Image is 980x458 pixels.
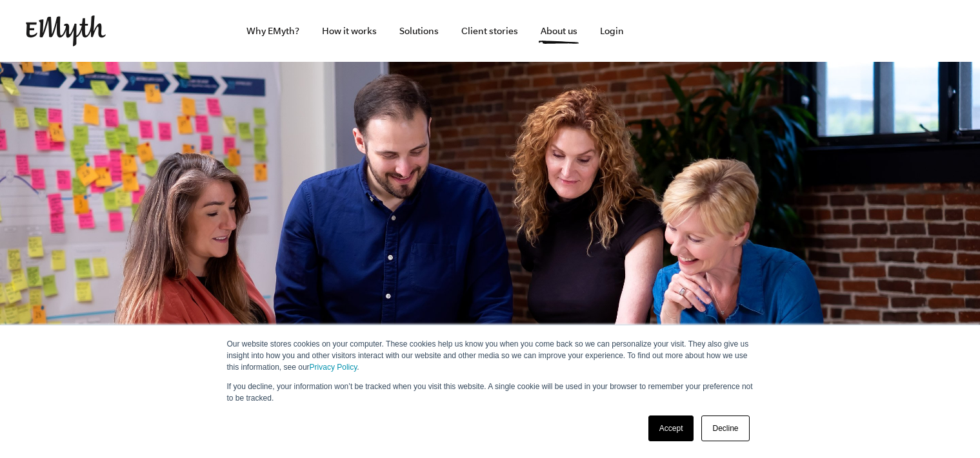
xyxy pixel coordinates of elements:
p: Our website stores cookies on your computer. These cookies help us know you when you come back so... [227,338,754,373]
a: Decline [701,415,749,441]
a: Privacy Policy [310,363,357,372]
img: EMyth [26,15,106,46]
a: Accept [648,415,694,441]
iframe: Embedded CTA [677,17,813,45]
p: If you decline, your information won’t be tracked when you visit this website. A single cookie wi... [227,381,754,404]
iframe: Embedded CTA [819,17,955,45]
